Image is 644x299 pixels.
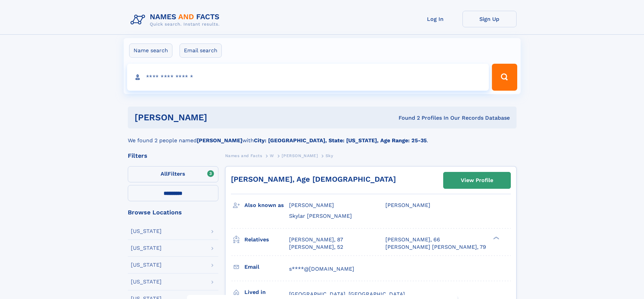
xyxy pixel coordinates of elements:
[289,213,352,219] span: Skylar [PERSON_NAME]
[254,137,427,144] b: City: [GEOGRAPHIC_DATA], State: [US_STATE], Age Range: 25-35
[128,166,218,182] label: Filters
[231,175,396,183] a: [PERSON_NAME], Age [DEMOGRAPHIC_DATA]
[244,234,289,245] h3: Relatives
[128,209,218,215] div: Browse Locations
[303,114,510,122] div: Found 2 Profiles In Our Records Database
[129,43,172,58] label: Name search
[131,262,162,268] div: [US_STATE]
[444,172,510,188] a: View Profile
[282,151,318,160] a: [PERSON_NAME]
[408,11,462,27] a: Log In
[135,113,303,122] h1: [PERSON_NAME]
[385,236,440,243] a: [PERSON_NAME], 66
[161,171,168,177] span: All
[180,43,222,58] label: Email search
[128,153,218,159] div: Filters
[131,279,162,285] div: [US_STATE]
[289,243,343,251] a: [PERSON_NAME], 52
[244,200,289,211] h3: Also known as
[492,64,517,91] button: Search Button
[225,151,262,160] a: Names and Facts
[289,236,343,243] a: [PERSON_NAME], 87
[244,261,289,273] h3: Email
[197,137,242,144] b: [PERSON_NAME]
[128,128,517,145] div: We found 2 people named with .
[270,151,274,160] a: W
[131,245,162,251] div: [US_STATE]
[131,229,162,234] div: [US_STATE]
[128,11,225,29] img: Logo Names and Facts
[127,64,489,91] input: search input
[282,153,318,158] span: [PERSON_NAME]
[289,202,334,208] span: [PERSON_NAME]
[385,243,486,251] a: [PERSON_NAME] [PERSON_NAME], 79
[270,153,274,158] span: W
[462,11,517,27] a: Sign Up
[492,236,500,240] div: ❯
[289,291,405,297] span: [GEOGRAPHIC_DATA], [GEOGRAPHIC_DATA]
[385,202,430,208] span: [PERSON_NAME]
[461,173,493,188] div: View Profile
[244,287,289,298] h3: Lived in
[326,153,333,158] span: Sky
